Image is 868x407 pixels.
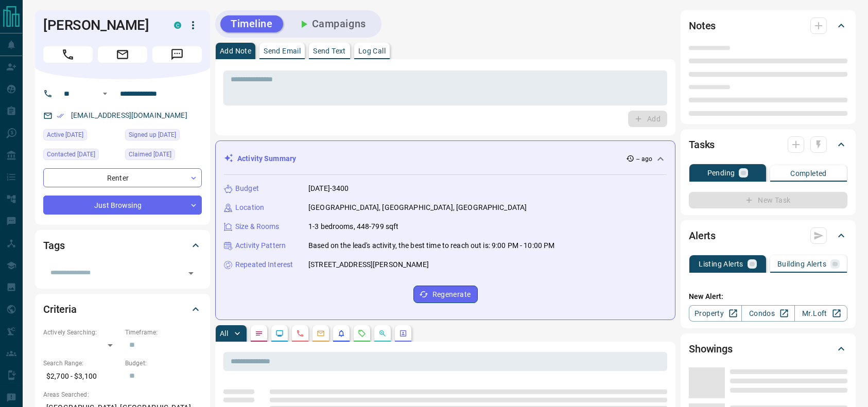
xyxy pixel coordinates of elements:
div: Mon Aug 04 2025 [43,129,120,144]
a: Condos [741,305,794,322]
h2: Alerts [689,227,716,244]
p: Repeated Interest [235,259,293,270]
div: Tue Nov 26 2024 [125,129,202,144]
h2: Showings [689,341,733,357]
svg: Requests [358,329,366,338]
p: -- ago [636,154,652,164]
svg: Notes [255,329,263,338]
div: Activity Summary-- ago [224,149,667,168]
p: Budget [235,183,259,194]
span: Active [DATE] [47,130,83,140]
p: Send Email [264,47,301,55]
div: Sun Aug 03 2025 [125,149,202,163]
span: Claimed [DATE] [129,149,171,160]
div: Notes [689,13,847,38]
div: Showings [689,337,847,361]
a: [EMAIL_ADDRESS][DOMAIN_NAME] [71,111,187,119]
p: Size & Rooms [235,221,280,232]
svg: Lead Browsing Activity [275,329,284,338]
div: Tags [43,233,202,258]
div: Tasks [689,132,847,157]
div: Alerts [689,223,847,248]
p: Areas Searched: [43,390,202,399]
div: condos.ca [174,22,181,29]
a: Property [689,305,742,322]
p: Search Range: [43,359,120,368]
span: Message [152,46,202,63]
button: Open [184,266,198,280]
svg: Agent Actions [399,329,407,338]
svg: Opportunities [378,329,387,338]
h1: [PERSON_NAME] [43,17,159,33]
span: Contacted [DATE] [47,149,95,160]
svg: Calls [296,329,304,338]
p: Completed [790,170,827,177]
div: Just Browsing [43,196,202,215]
span: Email [98,46,147,63]
p: Based on the lead's activity, the best time to reach out is: 9:00 PM - 10:00 PM [308,240,554,251]
p: $2,700 - $3,100 [43,368,120,385]
p: Pending [707,169,735,176]
div: Fri Aug 08 2025 [43,149,120,163]
p: New Alert: [689,291,847,302]
p: Add Note [220,47,251,55]
p: Listing Alerts [699,260,743,268]
p: Timeframe: [125,328,202,337]
svg: Listing Alerts [337,329,345,338]
span: Signed up [DATE] [129,130,176,140]
p: Activity Summary [237,153,296,164]
h2: Tasks [689,136,715,153]
p: Location [235,202,264,213]
button: Campaigns [287,15,376,32]
p: Budget: [125,359,202,368]
p: Activity Pattern [235,240,286,251]
p: Building Alerts [777,260,826,268]
p: Actively Searching: [43,328,120,337]
p: [DATE]-3400 [308,183,349,194]
svg: Emails [317,329,325,338]
h2: Tags [43,237,64,254]
p: 1-3 bedrooms, 448-799 sqft [308,221,398,232]
h2: Criteria [43,301,77,317]
p: Log Call [358,47,386,55]
button: Open [99,87,111,100]
h2: Notes [689,17,716,34]
p: Send Text [313,47,346,55]
svg: Email Verified [57,112,64,119]
div: Criteria [43,297,202,322]
span: Call [43,46,93,63]
div: Renter [43,168,202,187]
a: Mr.Loft [794,305,847,322]
p: [STREET_ADDRESS][PERSON_NAME] [308,259,429,270]
button: Timeline [220,15,283,32]
p: [GEOGRAPHIC_DATA], [GEOGRAPHIC_DATA], [GEOGRAPHIC_DATA] [308,202,527,213]
button: Regenerate [413,286,478,303]
p: All [220,330,228,337]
